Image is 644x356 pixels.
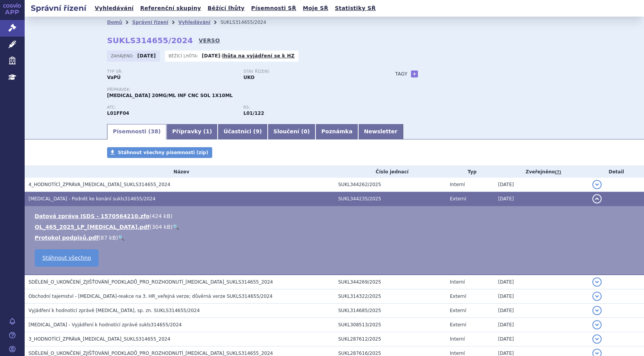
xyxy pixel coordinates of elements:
[138,3,203,13] a: Referenční skupiny
[173,224,179,230] a: 🔍
[107,111,129,116] strong: AVELUMAB
[107,36,193,45] strong: SUKLS314655/2024
[243,111,264,116] strong: avelumab
[107,147,212,158] a: Stáhnout všechny písemnosti (zip)
[249,3,299,13] a: Písemnosti SŘ
[450,294,466,299] span: Externí
[29,336,170,342] span: 3_HODNOTÍCÍ_ZPRÁVA_BAVENCIO_SUKLS314655_2024
[118,235,124,241] a: 🔍
[35,212,636,220] li: ( )
[592,277,602,287] button: detail
[138,53,156,59] strong: [DATE]
[166,124,218,139] a: Přípravky (1)
[107,20,122,25] a: Domů
[29,279,273,285] span: SDĚLENÍ_O_UKONČENÍ_ZJIŠŤOVÁNÍ_PODKLADŮ_PRO_ROZHODNUTÍ_BAVENCIO_SUKLS314655_2024
[334,275,446,289] td: SUKL344269/2025
[334,178,446,192] td: SUKL344262/2025
[592,194,602,203] button: detail
[111,53,135,59] span: Zahájeno:
[178,20,210,25] a: Vyhledávání
[334,332,446,346] td: SUKL287612/2025
[411,71,418,77] a: +
[202,53,220,59] strong: [DATE]
[35,223,636,231] li: ( )
[205,3,247,13] a: Běžící lhůty
[29,294,273,299] span: Obchodní tajemství - Bavencio-reakce na 3. HR_veřejná verze; důvěrná verze SUKLS314655/2024
[334,166,446,178] th: Číslo jednací
[494,178,589,192] td: [DATE]
[494,289,589,304] td: [DATE]
[243,105,372,110] p: RS:
[243,75,255,80] strong: UKO
[29,308,200,313] span: Vyjádření k hodnotící zprávě BAVENCIO, sp. zn. SUKLS314655/2024
[494,318,589,332] td: [DATE]
[315,124,358,139] a: Poznámka
[243,69,372,74] p: Stav řízení:
[300,3,330,13] a: Moje SŘ
[107,124,166,139] a: Písemnosti (38)
[35,213,149,219] a: Datová zpráva ISDS - 1570564210.zfo
[222,53,295,59] a: lhůta na vyjádření se k HZ
[118,150,208,155] span: Stáhnout všechny písemnosti (zip)
[25,3,92,13] h2: Správní řízení
[101,235,116,241] span: 87 kB
[446,166,494,178] th: Typ
[29,351,273,356] span: SDĚLENÍ_O_UKONČENÍ_ZJIŠŤOVÁNÍ_PODKLADŮ_PRO_ROZHODNUTÍ_BAVENCIO_SUKLS314655_2024
[304,128,307,134] span: 0
[494,332,589,346] td: [DATE]
[592,334,602,344] button: detail
[450,336,465,342] span: Interní
[151,128,158,134] span: 38
[268,124,315,139] a: Sloučení (0)
[494,304,589,318] td: [DATE]
[334,318,446,332] td: SUKL308513/2025
[332,3,378,13] a: Statistiky SŘ
[35,249,99,267] a: Stáhnout všechno
[334,192,446,206] td: SUKL344235/2025
[25,166,334,178] th: Název
[151,213,170,219] span: 424 kB
[152,224,171,230] span: 304 kB
[132,20,168,25] a: Správní řízení
[107,87,380,92] p: Přípravek:
[107,105,236,110] p: ATC:
[334,289,446,304] td: SUKL314322/2025
[589,166,644,178] th: Detail
[450,182,465,187] span: Interní
[555,170,561,175] abbr: (?)
[35,235,99,241] a: Protokol podpisů.pdf
[334,304,446,318] td: SUKL314685/2025
[169,53,200,59] span: Běžící lhůta:
[107,93,233,98] span: [MEDICAL_DATA] 20MG/ML INF CNC SOL 1X10ML
[29,196,156,202] span: BAVENCIO - Podnět ke konání sukls314655/2024
[35,224,149,230] a: OL_465_2025_LP_[MEDICAL_DATA].pdf
[29,182,170,187] span: 4_HODNOTÍCÍ_ZPRÁVA_BAVENCIO_SUKLS314655_2024
[395,69,408,79] h3: Tagy
[202,53,295,59] p: -
[358,124,403,139] a: Newsletter
[450,279,465,285] span: Interní
[199,37,220,44] a: VERSO
[494,275,589,289] td: [DATE]
[450,351,465,356] span: Interní
[592,180,602,189] button: detail
[494,192,589,206] td: [DATE]
[107,69,236,74] p: Typ SŘ:
[450,196,466,202] span: Externí
[35,234,636,242] li: ( )
[92,3,136,13] a: Vyhledávání
[206,128,210,134] span: 1
[220,17,276,28] li: SUKLS314655/2024
[494,166,589,178] th: Zveřejněno
[450,322,466,327] span: Externí
[256,128,260,134] span: 9
[218,124,267,139] a: Účastníci (9)
[592,306,602,315] button: detail
[592,320,602,329] button: detail
[450,308,466,313] span: Externí
[107,75,121,80] strong: VaPÚ
[29,322,182,327] span: BAVENCIO - Vyjádření k hodnotící zprávě sukls314655/2024
[592,292,602,301] button: detail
